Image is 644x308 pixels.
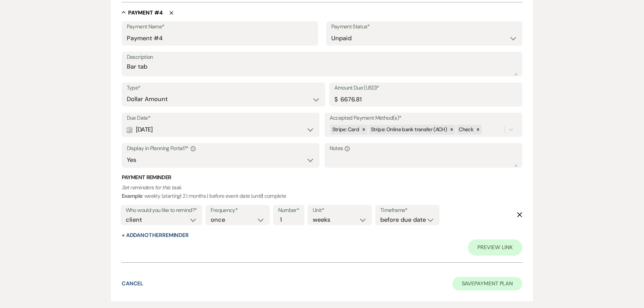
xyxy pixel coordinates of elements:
[127,62,518,76] textarea: Bar tab
[122,192,143,199] b: Example
[122,281,144,286] button: Cancel
[128,9,163,17] h5: Payment # 4
[126,206,197,215] label: Who would you like to remind?*
[380,206,434,215] label: Timeframe*
[122,184,182,191] i: Set reminders for this task.
[127,113,315,123] label: Due Date*
[452,277,523,290] button: SavePayment Plan
[122,174,523,181] h3: Payment Reminder
[252,192,262,199] i: until
[331,22,518,32] label: Payment Status*
[122,9,163,16] button: Payment #4
[278,206,300,215] label: Number*
[127,83,320,93] label: Type*
[330,113,518,123] label: Accepted Payment Method(s)*
[127,144,315,153] label: Display in Planning Portal?*
[127,123,315,136] div: [DATE]
[211,206,265,215] label: Frequency*
[313,206,367,215] label: Unit*
[127,52,518,62] label: Description
[468,239,522,256] a: Preview Link
[163,192,180,199] i: starting
[459,126,473,133] span: Check
[332,126,359,133] span: Stripe: Card
[127,22,313,32] label: Payment Name*
[122,183,523,200] p: : weekly | | 2 | months | before event date | | complete
[330,144,518,153] label: Notes
[122,233,189,238] button: + AddAnotherReminder
[334,95,337,104] div: $
[334,83,518,93] label: Amount Due (USD)*
[371,126,447,133] span: Stripe: Online bank transfer (ACH)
